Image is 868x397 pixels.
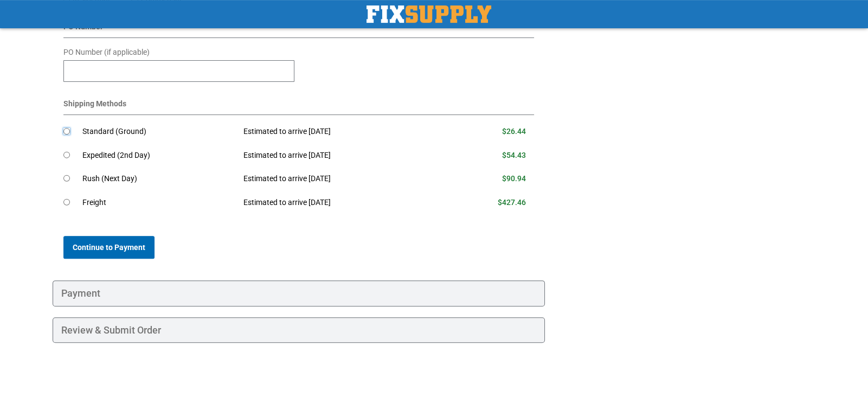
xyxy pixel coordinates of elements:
button: Continue to Payment [63,236,155,259]
td: Rush (Next Day) [82,167,236,190]
span: Continue to Payment [73,243,145,252]
span: $26.44 [502,127,526,136]
img: Fix Industrial Supply [367,5,491,23]
div: Shipping Methods [63,98,535,115]
span: PO Number (if applicable) [63,48,150,56]
span: $90.94 [502,174,526,183]
span: $427.46 [498,198,526,207]
td: Estimated to arrive [DATE] [235,144,445,167]
span: $54.43 [502,151,526,159]
td: Freight [82,191,236,214]
td: Estimated to arrive [DATE] [235,191,445,214]
td: Estimated to arrive [DATE] [235,167,445,190]
div: Payment [53,280,545,306]
td: Expedited (2nd Day) [82,144,236,167]
td: Estimated to arrive [DATE] [235,120,445,144]
div: PO Number [63,21,535,38]
td: Standard (Ground) [82,120,236,144]
div: Review & Submit Order [53,317,545,343]
a: store logo [367,5,491,23]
